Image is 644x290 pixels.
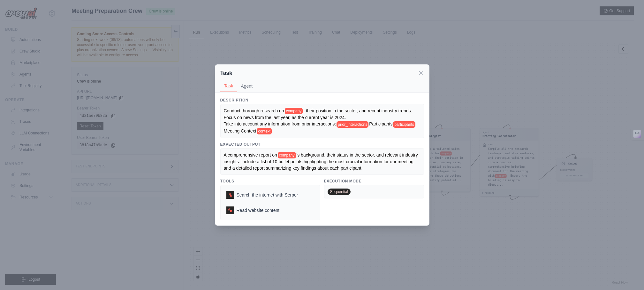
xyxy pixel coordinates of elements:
span: context [257,128,272,134]
h3: Expected Output [220,142,424,147]
h3: Description [220,98,424,103]
button: Agent [237,80,256,92]
button: Task [220,80,237,92]
h3: Tools [220,179,320,184]
span: 's background, their status in the sector, and relevant industry insights. Include a list of 10 b... [224,152,419,171]
span: Conduct thorough research on [224,108,284,113]
span: participants [393,121,415,128]
span: company [285,108,303,114]
span: Participants [369,121,392,126]
span: , their position in the sector, and recent industry trends. Focus on news from the last year, as ... [224,108,413,126]
span: Read website content [237,207,280,213]
h2: Task [220,68,232,77]
span: Search the internet with Serper [237,192,298,198]
span: A comprehensive report on [224,152,277,157]
span: Sequential [328,189,351,195]
span: Meeting Context [224,128,256,133]
span: prior_interactions [337,121,368,128]
span: company [278,152,296,158]
h3: Execution Mode [324,179,424,184]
